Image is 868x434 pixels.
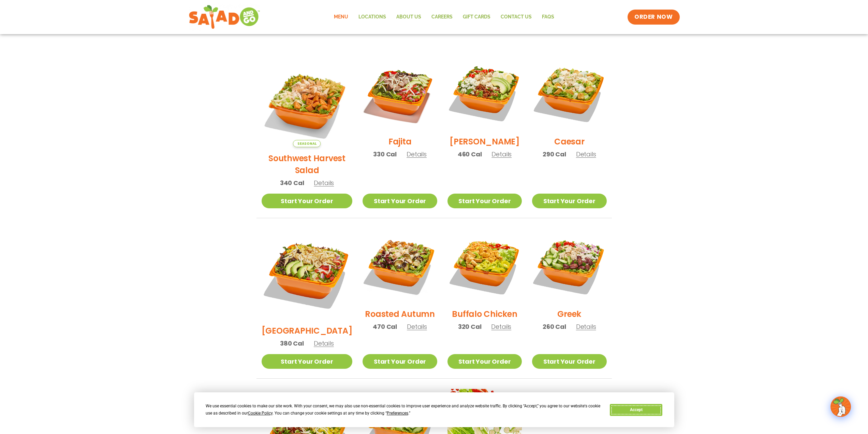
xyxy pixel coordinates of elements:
img: Product photo for Cobb Salad [447,56,522,130]
span: Cookie Policy [248,411,273,416]
span: Details [407,322,427,331]
h2: Roasted Autumn [365,308,435,320]
a: Menu [329,9,353,25]
a: Start Your Order [447,354,522,369]
span: 380 Cal [280,339,304,348]
h2: Caesar [554,136,585,148]
a: About Us [391,9,426,25]
a: Start Your Order [532,354,606,369]
span: 340 Cal [280,178,304,187]
img: Product photo for BBQ Ranch Salad [262,228,353,320]
a: Start Your Order [262,194,353,208]
span: Details [576,150,596,158]
a: Start Your Order [363,194,437,208]
span: ORDER NOW [634,13,673,21]
img: Product photo for Southwest Harvest Salad [262,56,353,147]
a: Start Your Order [447,194,522,208]
h2: Buffalo Chicken [452,308,517,320]
h2: Fajita [388,136,412,148]
div: We use essential cookies to make our site work. With your consent, we may also use non-essential ... [206,403,602,417]
img: Product photo for Buffalo Chicken Salad [447,228,522,303]
img: Product photo for Fajita Salad [363,56,437,130]
span: Details [314,179,334,187]
a: Contact Us [496,9,537,25]
a: ORDER NOW [628,10,679,25]
a: Locations [353,9,391,25]
span: 260 Cal [543,322,566,331]
img: Product photo for Caesar Salad [532,56,606,130]
span: Preferences [387,411,408,416]
span: 470 Cal [373,322,397,331]
span: 330 Cal [373,150,397,159]
h2: Southwest Harvest Salad [262,152,353,176]
a: Careers [426,9,458,25]
span: 320 Cal [458,322,482,331]
h2: [GEOGRAPHIC_DATA] [262,325,353,337]
span: Details [576,322,596,331]
div: Cookie Consent Prompt [194,392,674,427]
img: wpChatIcon [831,397,850,416]
img: Product photo for Greek Salad [532,228,606,303]
a: Start Your Order [363,354,437,369]
span: Details [407,150,427,158]
a: Start Your Order [262,354,353,369]
h2: Greek [557,308,581,320]
span: 460 Cal [458,150,482,159]
span: Seasonal [293,140,321,147]
span: Details [491,150,512,158]
a: FAQs [537,9,559,25]
h2: [PERSON_NAME] [450,136,520,148]
nav: Menu [329,9,559,25]
span: 290 Cal [543,150,566,159]
a: GIFT CARDS [458,9,496,25]
img: Product photo for Roasted Autumn Salad [363,228,437,303]
span: Details [491,322,511,331]
button: Accept [610,404,662,416]
span: Details [314,339,334,348]
img: new-SAG-logo-768×292 [189,3,261,31]
a: Start Your Order [532,194,606,208]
